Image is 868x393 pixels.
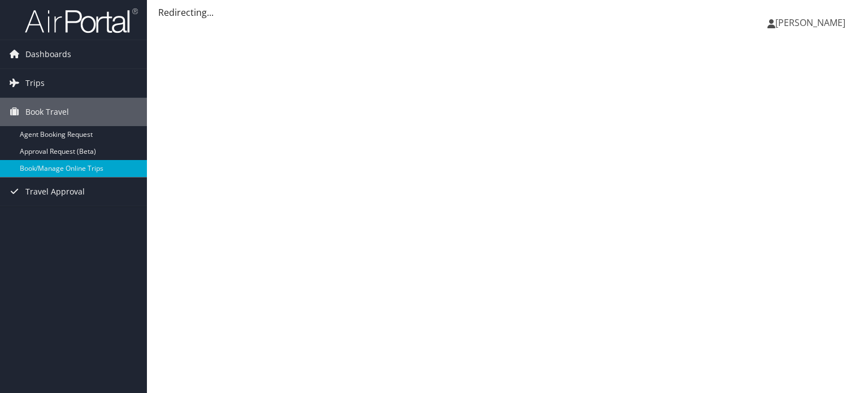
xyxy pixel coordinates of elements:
[767,6,857,40] a: [PERSON_NAME]
[25,178,85,206] span: Travel Approval
[25,69,45,97] span: Trips
[25,98,69,126] span: Book Travel
[25,7,138,34] img: airportal-logo.png
[25,40,71,68] span: Dashboards
[775,16,845,29] span: [PERSON_NAME]
[158,6,857,19] div: Redirecting...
